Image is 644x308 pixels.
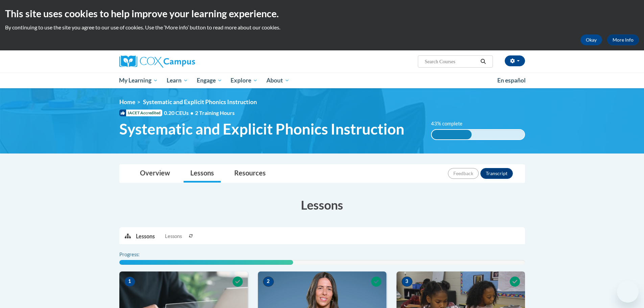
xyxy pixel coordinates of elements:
span: 2 Training Hours [195,110,235,116]
span: Systematic and Explicit Phonics Instruction [119,120,404,138]
label: 43% complete [431,120,470,127]
a: Explore [226,73,262,88]
a: My Learning [115,73,163,88]
a: Lessons [184,165,221,183]
button: Feedback [448,168,479,179]
span: 3 [402,277,412,287]
span: Engage [197,76,222,85]
span: 0.20 CEUs [164,109,195,117]
a: Learn [162,73,192,88]
span: Lessons [165,233,182,240]
input: Search Courses [424,57,478,66]
p: Lessons [136,233,155,240]
a: More Info [607,34,639,45]
img: Cox Campus [119,55,195,68]
button: Account Settings [505,55,525,66]
span: About [266,76,289,85]
span: IACET Accredited [119,110,162,116]
label: Progress: [119,251,158,258]
a: Resources [228,165,272,183]
a: En español [493,73,530,88]
span: 1 [124,277,135,287]
button: Okay [580,34,602,45]
a: Cox Campus [119,55,248,68]
div: Main menu [109,73,535,88]
a: Overview [133,165,177,183]
h2: This site uses cookies to help improve your learning experience. [5,7,639,20]
a: About [262,73,294,88]
div: 43% complete [432,130,472,139]
span: En español [497,77,526,84]
span: Learn [167,76,188,85]
a: Engage [192,73,226,88]
iframe: Button to launch messaging window [617,281,639,303]
button: Search [478,57,488,66]
a: Home [119,98,135,105]
h3: Lessons [119,196,525,213]
span: 2 [263,277,274,287]
span: Explore [231,76,258,85]
span: My Learning [119,76,158,85]
span: • [190,110,193,116]
span: Systematic and Explicit Phonics Instruction [143,98,257,105]
button: Transcript [480,168,513,179]
p: By continuing to use the site you agree to our use of cookies. Use the ‘More info’ button to read... [5,24,639,31]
